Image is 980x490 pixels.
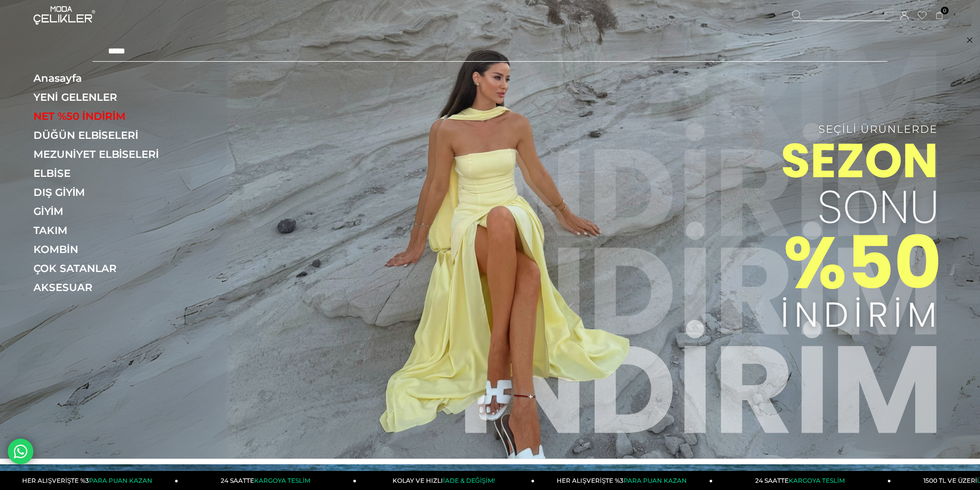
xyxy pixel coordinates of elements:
a: GİYİM [33,205,175,217]
a: HER ALIŞVERİŞTE %3PARA PUAN KAZAN [534,471,712,490]
a: MEZUNİYET ELBİSELERİ [33,148,175,160]
a: TAKIM [33,224,175,237]
a: DÜĞÜN ELBİSELERİ [33,129,175,141]
a: AKSESUAR [33,281,175,294]
a: KOLAY VE HIZLIİADE & DEĞİŞİM! [357,471,534,490]
a: DIŞ GİYİM [33,186,175,198]
span: KARGOYA TESLİM [254,477,310,484]
a: NET %50 İNDİRİM [33,110,175,122]
a: YENİ GELENLER [33,91,175,103]
img: logo [33,6,95,25]
a: Anasayfa [33,72,175,84]
span: KARGOYA TESLİM [789,477,844,484]
a: ÇOK SATANLAR [33,262,175,275]
span: PARA PUAN KAZAN [89,477,152,484]
a: KOMBİN [33,243,175,256]
a: 24 SAATTEKARGOYA TESLİM [179,471,357,490]
span: 0 [941,7,949,14]
a: 24 SAATTEKARGOYA TESLİM [713,471,891,490]
a: 0 [936,12,943,20]
a: ELBİSE [33,167,175,179]
span: PARA PUAN KAZAN [623,477,687,484]
span: İADE & DEĞİŞİM! [443,477,494,484]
